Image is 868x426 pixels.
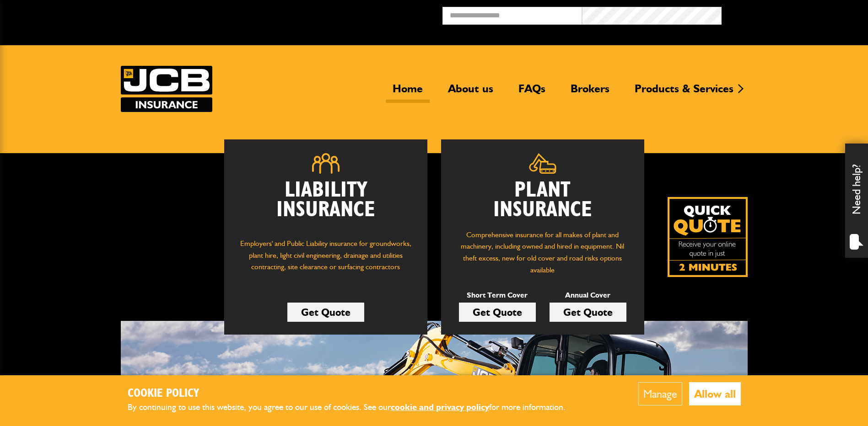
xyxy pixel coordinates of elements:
a: Get Quote [550,303,626,322]
img: JCB Insurance Services logo [121,66,212,112]
a: FAQs [512,82,552,103]
div: Need help? [845,144,868,258]
a: cookie and privacy policy [391,402,489,412]
a: Home [386,82,430,103]
p: By continuing to use this website, you agree to our use of cookies. See our for more information. [128,400,581,415]
a: Brokers [564,82,616,103]
h2: Plant Insurance [455,181,631,220]
h2: Liability Insurance [238,181,414,229]
a: Get Quote [287,303,364,322]
p: Annual Cover [550,289,626,301]
a: Get your insurance quote isn just 2-minutes [668,197,748,277]
h2: Cookie Policy [128,387,581,401]
p: Short Term Cover [459,289,536,301]
p: Employers' and Public Liability insurance for groundworks, plant hire, light civil engineering, d... [238,238,414,282]
a: JCB Insurance Services [121,66,212,112]
a: Products & Services [628,82,740,103]
a: About us [441,82,500,103]
img: Quick Quote [668,197,748,277]
p: Comprehensive insurance for all makes of plant and machinery, including owned and hired in equipm... [455,229,631,276]
button: Broker Login [722,7,861,21]
button: Allow all [689,382,741,405]
a: Get Quote [459,303,536,322]
button: Manage [638,382,682,405]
